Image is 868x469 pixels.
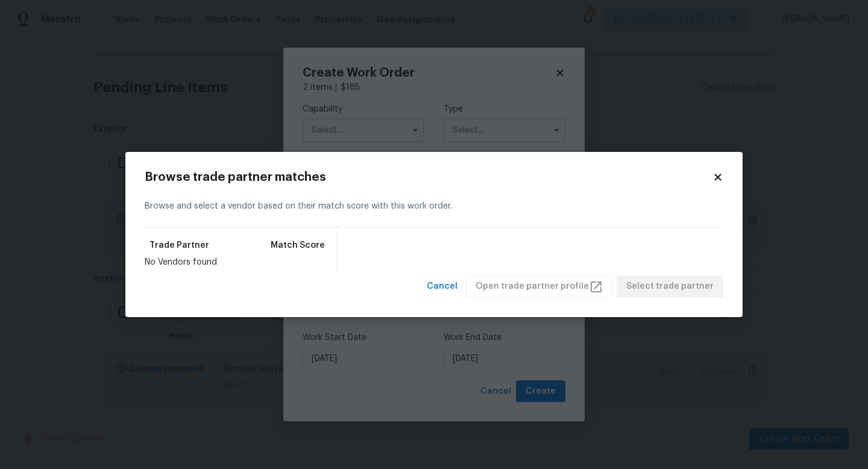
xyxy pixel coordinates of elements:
[145,186,723,227] div: Browse and select a vendor based on their match score with this work order.
[271,239,325,251] span: Match Score
[149,239,209,251] span: Trade Partner
[427,279,458,294] span: Cancel
[422,275,462,298] button: Cancel
[145,256,330,268] div: No Vendors found
[145,171,712,183] h2: Browse trade partner matches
